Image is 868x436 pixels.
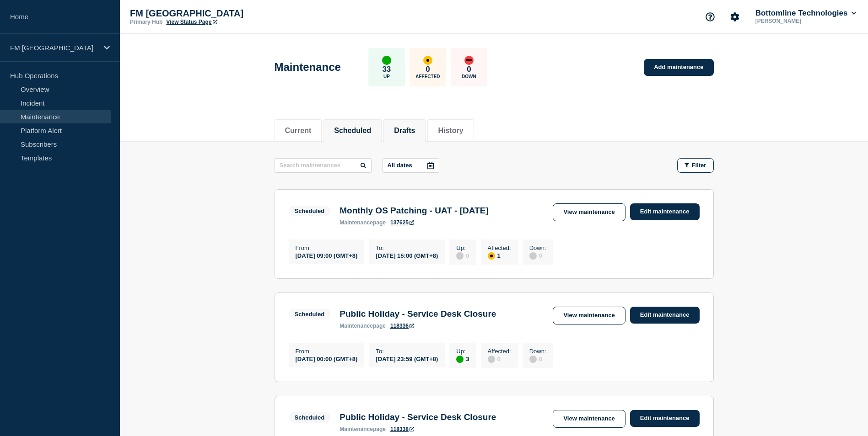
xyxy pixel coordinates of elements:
h3: Public Holiday - Service Desk Closure [340,412,496,422]
div: 0 [529,251,546,260]
p: 33 [382,65,391,74]
div: [DATE] 15:00 (GMT+8) [376,251,438,259]
div: disabled [488,356,495,363]
span: maintenance [340,426,373,432]
div: 1 [488,251,511,260]
div: 0 [456,251,469,260]
div: up [382,56,391,65]
a: 118338 [390,426,414,432]
p: page [340,426,386,432]
div: Scheduled [295,311,325,318]
button: Account settings [725,7,744,27]
p: Down : [529,348,546,355]
div: 0 [488,355,511,363]
div: 0 [529,355,546,363]
button: Drafts [394,127,415,135]
div: disabled [529,252,537,260]
button: History [438,127,463,135]
button: All dates [383,158,439,173]
div: disabled [456,252,464,260]
button: Current [285,127,312,135]
input: Search maintenances [275,158,372,173]
div: affected [423,56,432,65]
a: View Status Page [166,19,217,25]
h3: Monthly OS Patching - UAT - [DATE] [340,206,488,216]
p: Down [462,74,476,79]
p: [PERSON_NAME] [754,18,849,24]
button: Bottomline Technologies [754,9,858,18]
span: Filter [692,162,706,169]
a: Add maintenance [644,59,713,76]
a: Edit maintenance [630,410,700,427]
div: affected [488,252,495,260]
a: Edit maintenance [630,307,700,324]
button: Filter [677,158,714,173]
span: maintenance [340,323,373,329]
button: Scheduled [334,127,371,135]
p: All dates [388,162,412,169]
p: FM [GEOGRAPHIC_DATA] [10,44,98,52]
p: To : [376,348,438,355]
p: page [340,219,386,226]
p: Up [383,74,390,79]
div: [DATE] 00:00 (GMT+8) [296,355,358,362]
a: 137625 [390,219,414,226]
a: 118336 [390,323,414,329]
a: View maintenance [553,410,625,428]
div: up [456,356,464,363]
div: disabled [529,356,537,363]
a: View maintenance [553,203,625,221]
h3: Public Holiday - Service Desk Closure [340,309,496,319]
p: Primary Hub [130,19,162,25]
a: Edit maintenance [630,203,700,220]
p: 0 [426,65,430,74]
p: FM [GEOGRAPHIC_DATA] [130,8,313,19]
p: Affected : [488,348,511,355]
p: Up : [456,348,469,355]
p: 0 [467,65,471,74]
div: [DATE] 09:00 (GMT+8) [296,251,358,259]
div: [DATE] 23:59 (GMT+8) [376,355,438,362]
p: From : [296,245,358,251]
p: page [340,323,386,329]
div: 3 [456,355,469,363]
span: maintenance [340,219,373,226]
a: View maintenance [553,307,625,324]
p: Down : [529,245,546,251]
div: Scheduled [295,207,325,214]
div: down [464,56,474,65]
p: From : [296,348,358,355]
button: Support [701,7,720,27]
p: Affected : [488,245,511,251]
div: Scheduled [295,414,325,421]
h1: Maintenance [275,61,341,74]
p: To : [376,245,438,251]
p: Affected [415,74,440,79]
p: Up : [456,245,469,251]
